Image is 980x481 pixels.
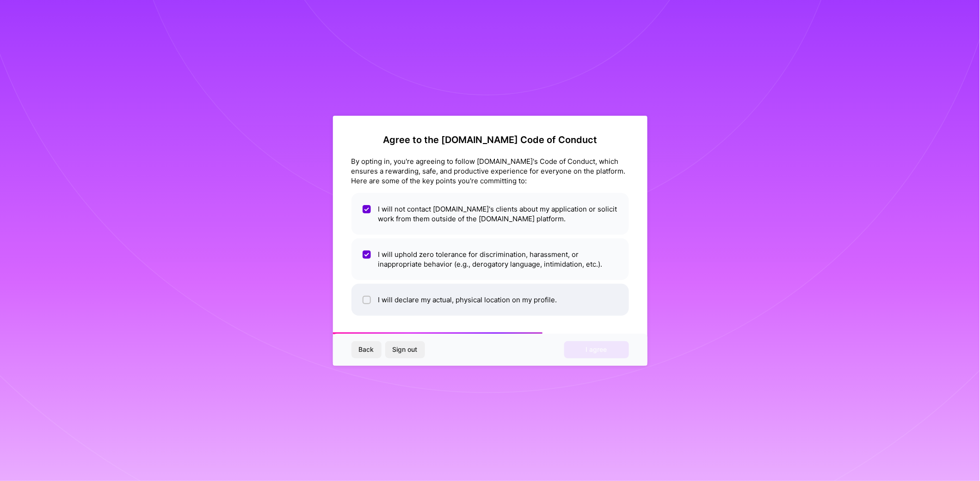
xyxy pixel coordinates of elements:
[351,238,629,280] li: I will uphold zero tolerance for discrimination, harassment, or inappropriate behavior (e.g., der...
[351,156,629,186] div: By opting in, you're agreeing to follow [DOMAIN_NAME]'s Code of Conduct, which ensures a rewardin...
[393,345,418,354] span: Sign out
[351,341,382,358] button: Back
[351,134,629,145] h2: Agree to the [DOMAIN_NAME] Code of Conduct
[351,193,629,235] li: I will not contact [DOMAIN_NAME]'s clients about my application or solicit work from them outside...
[385,341,425,358] button: Sign out
[359,345,374,354] span: Back
[351,284,629,316] li: I will declare my actual, physical location on my profile.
